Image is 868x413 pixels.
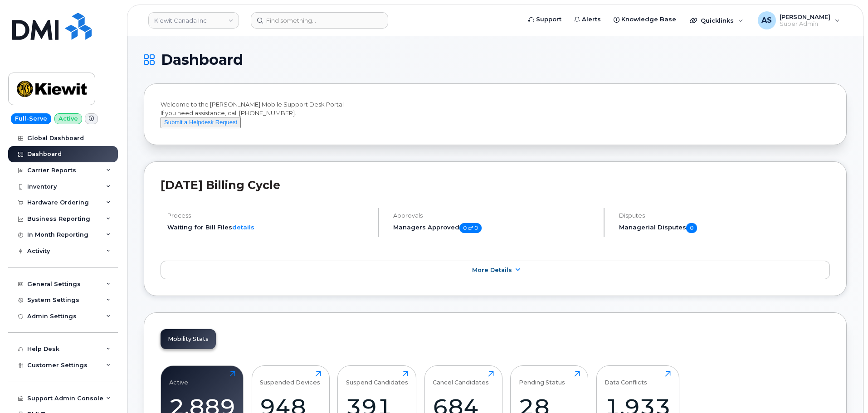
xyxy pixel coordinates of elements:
[161,118,241,126] a: Submit a Helpdesk Request
[232,224,254,231] a: details
[829,374,861,406] iframe: Messenger Launcher
[686,223,697,233] span: 0
[346,371,408,386] div: Suspend Candidates
[459,223,482,233] span: 0 of 0
[260,371,320,386] div: Suspended Devices
[161,178,830,192] h2: [DATE] Billing Cycle
[619,212,830,219] h4: Disputes
[619,223,830,233] h5: Managerial Disputes
[169,371,188,386] div: Active
[519,371,565,386] div: Pending Status
[161,100,830,128] div: Welcome to the [PERSON_NAME] Mobile Support Desk Portal If you need assistance, call [PHONE_NUMBER].
[161,53,243,67] span: Dashboard
[167,223,370,232] li: Waiting for Bill Files
[605,371,647,386] div: Data Conflicts
[393,223,596,233] h5: Managers Approved
[433,371,489,386] div: Cancel Candidates
[161,117,241,128] button: Submit a Helpdesk Request
[393,212,596,219] h4: Approvals
[167,212,370,219] h4: Process
[472,267,512,273] span: More Details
